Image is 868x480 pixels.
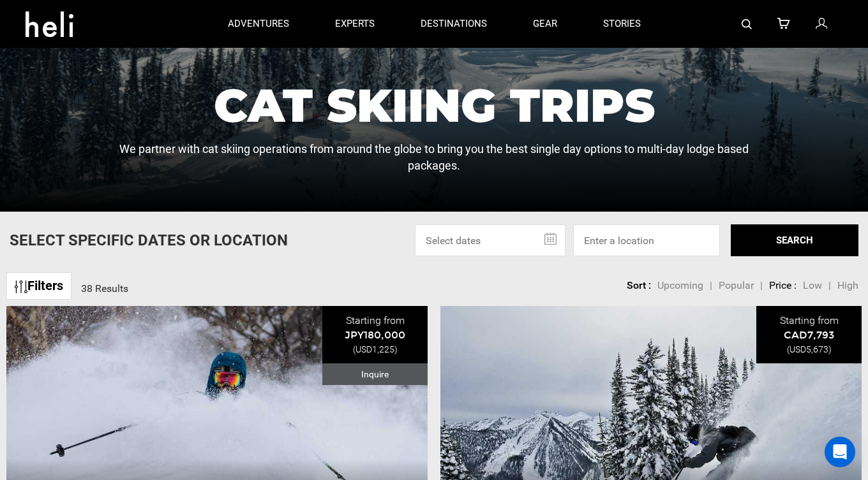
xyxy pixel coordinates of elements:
[731,224,858,256] button: SEARCH
[760,279,763,293] li: |
[769,279,797,293] li: Price :
[15,280,27,293] img: btn-icon.svg
[837,279,858,291] span: High
[421,17,487,31] p: destinations
[803,279,822,291] span: Low
[117,141,751,173] p: We partner with cat skiing operations from around the globe to bring you the best single day opti...
[742,19,752,29] img: search-bar-icon.svg
[657,279,703,291] span: Upcoming
[6,272,71,300] a: Filters
[335,17,375,31] p: experts
[81,282,128,295] span: 38 Results
[573,224,720,256] input: Enter a location
[719,279,754,291] span: Popular
[117,82,751,128] h1: Cat Skiing Trips
[710,279,712,293] li: |
[415,224,565,256] input: Select dates
[627,279,651,293] li: Sort :
[10,229,288,251] p: Select Specific Dates Or Location
[228,17,289,31] p: adventures
[825,437,855,467] div: Open Intercom Messenger
[828,279,831,293] li: |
